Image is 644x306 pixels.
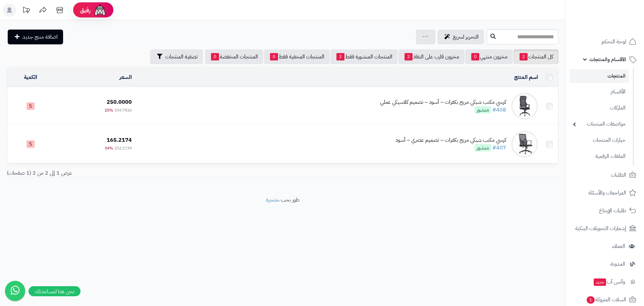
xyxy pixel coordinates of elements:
[570,34,640,50] a: لوحة التحكم
[601,37,626,46] span: لوحة التحكم
[575,224,626,233] span: إشعارات التحويلات البنكية
[610,259,625,269] span: المدونة
[475,144,491,151] span: منشور
[105,145,113,151] span: 34%
[26,140,35,148] span: 5
[514,73,538,81] a: اسم المنتج
[119,73,132,81] a: السعر
[599,206,626,215] span: طلبات الإرجاع
[437,30,484,44] a: التحرير لسريع
[211,53,219,60] span: 0
[570,117,629,131] a: مواصفات المنتجات
[570,256,640,272] a: المدونة
[471,53,479,60] span: 0
[8,30,63,44] a: اضافة منتج جديد
[93,3,107,17] img: ai-face.png
[570,69,629,83] a: المنتجات
[105,107,113,113] span: 25%
[330,49,398,64] a: المنتجات المنشورة فقط2
[405,53,413,60] span: 2
[570,185,640,201] a: المراجعات والأسئلة
[570,101,629,115] a: الماركات
[26,102,35,110] span: 5
[395,136,506,144] div: كرسي مكتب شبكي مريح بكفرات – تصميم عصري – أسود
[492,106,506,114] a: #408
[475,106,491,114] span: منشور
[492,144,506,152] a: #407
[22,33,58,41] span: اضافة منتج جديد
[18,3,35,18] a: تحديثات المنصة
[593,277,625,287] span: وآتس آب
[570,167,640,183] a: الطلبات
[570,133,629,147] a: خيارات المنتجات
[2,169,283,177] div: عرض 1 إلى 2 من 2 (1 صفحات)
[570,85,629,99] a: الأقسام
[266,196,278,204] a: متجرة
[264,49,330,64] a: المنتجات المخفية فقط0
[150,49,203,64] button: تصفية المنتجات
[570,149,629,164] a: الملفات الرقمية
[336,53,344,60] span: 2
[114,145,132,151] span: 252.1739
[570,220,640,236] a: إشعارات التحويلات البنكية
[511,93,538,120] img: كرسي مكتب شبكي مريح بكفرات – أسود – تصميم كلاسيكي عملي
[570,238,640,254] a: العملاء
[520,53,528,60] span: 2
[612,242,625,251] span: العملاء
[570,203,640,219] a: طلبات الإرجاع
[107,136,132,144] span: 165.2174
[570,274,640,290] a: وآتس آبجديد
[270,53,278,60] span: 0
[465,49,513,64] a: مخزون منتهي0
[611,170,626,180] span: الطلبات
[398,49,465,64] a: مخزون قارب على النفاذ2
[588,188,626,198] span: المراجعات والأسئلة
[589,55,626,64] span: الأقسام والمنتجات
[205,49,263,64] a: المنتجات المخفضة0
[511,131,538,158] img: كرسي مكتب شبكي مريح بكفرات – تصميم عصري – أسود
[453,33,479,41] span: التحرير لسريع
[594,278,606,286] span: جديد
[114,107,132,113] span: 334.7826
[586,295,626,304] span: السلات المتروكة
[380,98,506,106] div: كرسي مكتب شبكي مريح بكفرات – أسود – تصميم كلاسيكي عملي
[107,98,132,106] span: 250.0000
[24,73,37,81] a: الكمية
[587,296,595,304] span: 1
[165,53,198,61] span: تصفية المنتجات
[514,49,558,64] a: كل المنتجات2
[80,6,91,14] span: رفيق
